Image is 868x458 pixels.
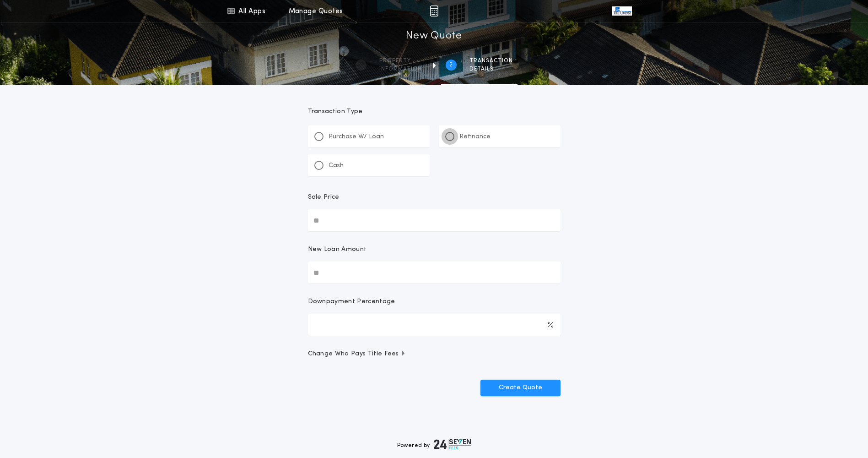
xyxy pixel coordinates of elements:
[308,349,561,359] button: Change Who Pays Title Fees
[459,132,491,142] p: Refinance
[308,193,340,202] p: Sale Price
[308,262,561,284] input: New Loan Amount
[308,297,395,306] p: Downpayment Percentage
[449,61,453,69] h2: 2
[308,349,406,359] span: Change Who Pays Title Fees
[612,6,631,16] img: vs-icon
[397,439,471,450] div: Powered by
[308,107,561,116] p: Transaction Type
[308,209,561,231] input: Sale Price
[329,161,344,170] p: Cash
[430,5,438,16] img: img
[379,65,422,73] span: information
[329,132,384,142] p: Purchase W/ Loan
[379,57,422,65] span: Property
[480,380,561,396] button: Create Quote
[308,314,561,336] input: Downpayment Percentage
[308,245,367,254] p: New Loan Amount
[434,439,471,450] img: logo
[406,29,462,44] h1: New Quote
[469,65,513,73] span: details
[469,57,513,65] span: Transaction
